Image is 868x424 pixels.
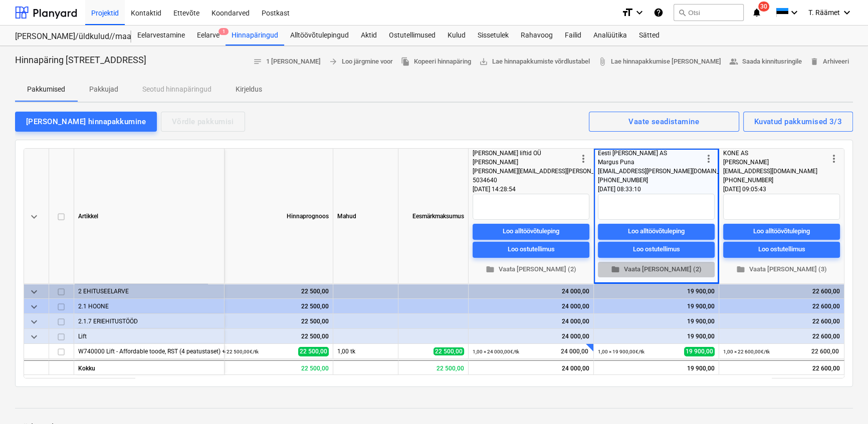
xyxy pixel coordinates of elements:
div: W740000 Lift - Affordable toode, RST (4 peatustaset) + GSM moodul [78,344,220,358]
a: Analüütika [587,26,633,46]
div: 22 500,00 [212,299,329,314]
a: Failid [559,26,587,46]
span: attach_file [598,57,607,66]
div: Eesti [PERSON_NAME] AS [598,149,703,158]
span: Lae hinnapakkumise [PERSON_NAME] [598,56,721,68]
span: [PERSON_NAME][EMAIL_ADDRESS][PERSON_NAME][DOMAIN_NAME] [473,168,658,175]
div: Loo ostutellimus [758,244,805,255]
span: arrow_forward [329,57,338,66]
span: Kopeeri hinnapäring [401,56,471,68]
button: Loo järgmine voor [325,54,397,70]
span: 1 [PERSON_NAME] [253,56,321,68]
button: 1 [PERSON_NAME] [249,54,325,70]
i: Abikeskus [654,7,664,19]
div: [DATE] 08:33:10 [598,185,715,194]
span: Saada kinnitusringile [729,56,802,68]
div: 22 600,00 [723,329,840,344]
span: folder [736,265,745,274]
div: 1,00 tk [333,344,398,359]
i: notifications [752,7,762,19]
span: 19 900,00 [684,347,715,356]
div: 22 500,00 [212,284,329,299]
div: Vaate seadistamine [628,115,699,128]
a: Sissetulek [472,26,515,46]
span: Arhiveeri [810,56,849,68]
span: delete [810,57,819,66]
i: keyboard_arrow_down [841,7,853,19]
span: search [678,9,686,17]
span: 1 [219,28,229,35]
div: 22 600,00 [723,284,840,299]
div: Loo alltöövõtuleping [503,226,559,237]
button: [PERSON_NAME] hinnapakkumine [15,112,157,132]
div: 19 900,00 [598,284,715,299]
button: Saada kinnitusringile [725,54,806,70]
a: Hinnapäringud [226,26,284,46]
div: 22 500,00 [208,360,333,375]
div: Sätted [633,26,666,46]
span: Loo järgmine voor [329,56,393,68]
span: Vaata [PERSON_NAME] (3) [727,264,836,275]
a: Ostutellimused [383,26,442,46]
p: Pakkujad [89,84,118,95]
a: Eelarve1 [191,26,226,46]
a: Lae hinnapakkumiste võrdlustabel [475,54,594,70]
div: [PERSON_NAME] [473,158,577,167]
button: Vaata [PERSON_NAME] (3) [723,262,840,277]
p: Kirjeldus [236,84,262,95]
i: format_size [621,7,633,19]
div: 22 600,00 [723,299,840,314]
div: Loo ostutellimus [508,244,555,255]
span: keyboard_arrow_down [28,331,40,343]
div: Eelarve [191,26,226,46]
div: [PERSON_NAME]/üldkulud//maatööd (2101817//2101766) [15,32,119,42]
span: more_vert [828,153,840,165]
div: 2 EHITUSEELARVE [78,284,220,298]
a: Kulud [442,26,472,46]
div: Kokku [74,360,225,375]
span: Lae hinnapakkumiste võrdlustabel [479,56,590,68]
span: [EMAIL_ADDRESS][PERSON_NAME][DOMAIN_NAME] [598,168,738,175]
small: 1,00 × 24 000,00€ / tk [473,349,519,354]
small: 1,00 × 19 900,00€ / tk [598,349,644,354]
span: notes [253,57,262,66]
span: [EMAIL_ADDRESS][DOMAIN_NAME] [723,168,817,175]
button: Loo alltöövõtuleping [473,224,589,240]
div: 2.1.7 ERIEHITUSTÖÖD [78,314,220,328]
a: Lae hinnapakkumise [PERSON_NAME] [594,54,725,70]
span: folder [486,265,495,274]
div: 22 500,00 [212,329,329,344]
button: Kuvatud pakkumised 3/3 [743,112,853,132]
button: Otsi [674,4,744,21]
div: [PHONE_NUMBER] [598,176,703,185]
div: 22 500,00 [212,314,329,329]
button: Vaate seadistamine [589,112,739,132]
div: Loo alltöövõtuleping [628,226,685,237]
div: 19 900,00 [594,360,719,375]
button: Loo ostutellimus [598,242,715,258]
div: 2.1 HOONE [78,299,220,313]
span: 22 600,00 [810,347,840,356]
button: Loo alltöövõtuleping [598,224,715,240]
iframe: Chat Widget [818,376,868,424]
span: 24 000,00 [560,347,589,356]
a: Eelarvestamine [131,26,191,46]
div: 24 000,00 [473,314,589,329]
i: keyboard_arrow_down [633,7,645,19]
div: Alltöövõtulepingud [284,26,355,46]
span: more_vert [577,153,589,165]
span: keyboard_arrow_down [28,211,40,223]
button: Vaata [PERSON_NAME] (2) [598,262,715,277]
span: more_vert [703,153,715,165]
span: 30 [758,2,769,12]
div: Artikkel [74,149,225,284]
div: Loo ostutellimus [633,244,680,255]
div: Rahavoog [515,26,559,46]
div: [DATE] 14:28:54 [473,185,589,194]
